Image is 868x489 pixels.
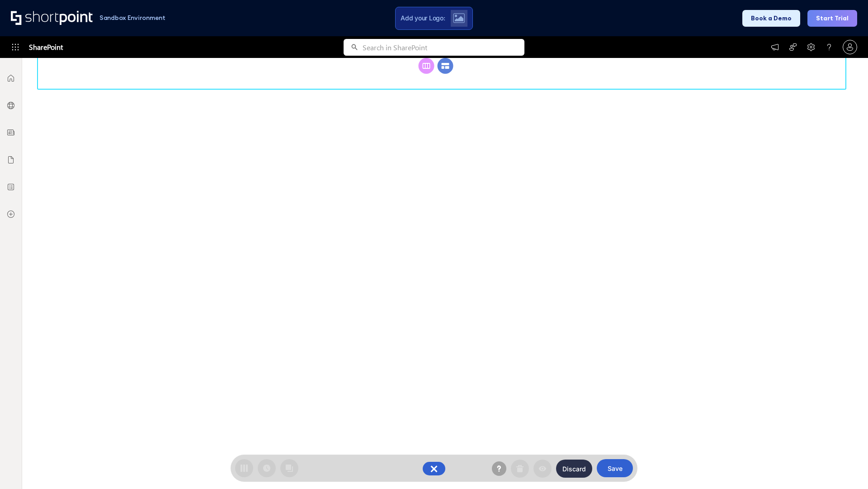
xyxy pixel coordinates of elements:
span: Add your Logo: [401,14,445,22]
input: Search in SharePoint [363,39,524,56]
button: Book a Demo [742,10,800,27]
h1: Sandbox Environment [99,15,165,20]
span: SharePoint [29,36,63,58]
iframe: Chat Widget [823,446,868,489]
img: Upload logo [453,13,465,23]
button: Discard [556,460,592,478]
button: Save [597,459,633,477]
button: Start Trial [807,10,857,27]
